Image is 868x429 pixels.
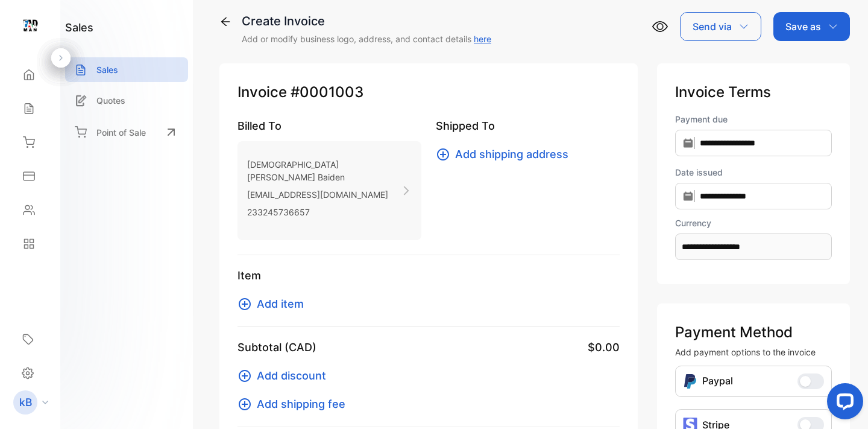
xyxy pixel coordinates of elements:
p: Add or modify business logo, address, and contact details [242,33,491,45]
span: #0001003 [291,81,363,103]
div: Create Invoice [242,12,491,30]
label: Payment due [675,113,832,126]
span: $0.00 [588,339,620,355]
p: Paypal [702,373,733,389]
span: Add shipping address [455,146,568,162]
p: Add payment options to the invoice [675,346,832,358]
a: Quotes [65,88,188,113]
a: Point of Sale [65,119,188,145]
p: Shipped To [436,118,620,134]
p: Save as [785,19,821,34]
p: Quotes [96,94,125,107]
p: Invoice Terms [675,81,832,103]
p: Subtotal (CAD) [237,339,316,355]
p: 233245736657 [247,203,401,221]
p: kB [19,395,32,410]
p: [DEMOGRAPHIC_DATA][PERSON_NAME] Baiden [247,156,401,186]
button: Save as [773,12,850,41]
p: Send via [693,19,732,34]
img: Icon [683,373,697,389]
p: [EMAIL_ADDRESS][DOMAIN_NAME] [247,186,401,203]
p: Point of Sale [96,126,146,139]
span: Add shipping fee [257,396,345,412]
a: here [474,34,491,44]
h1: sales [65,19,93,36]
button: Send via [680,12,761,41]
button: Add shipping address [436,146,576,162]
span: Add discount [257,367,326,384]
span: Add item [257,296,304,312]
label: Date issued [675,166,832,179]
p: Item [237,267,620,284]
button: Add shipping fee [237,396,353,412]
a: Sales [65,57,188,82]
iframe: LiveChat chat widget [817,378,868,429]
label: Currency [675,217,832,229]
p: Billed To [237,118,421,134]
p: Sales [96,63,118,76]
button: Add discount [237,367,333,384]
button: Add item [237,296,311,312]
p: Invoice [237,81,620,103]
p: Payment Method [675,322,832,343]
img: logo [21,16,39,34]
